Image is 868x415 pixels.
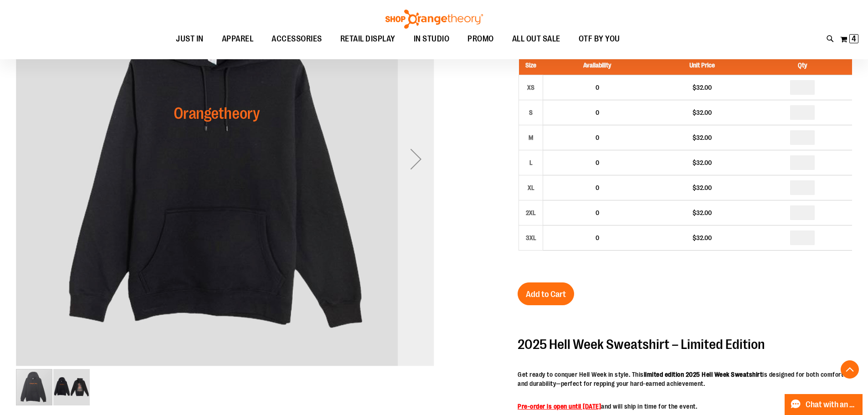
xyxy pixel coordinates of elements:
th: Size [519,56,543,75]
span: 0 [596,184,599,191]
div: $32.00 [656,83,748,92]
div: $32.00 [656,183,748,192]
span: ACCESSORIES [272,29,322,49]
div: $32.00 [656,158,748,167]
div: $32.00 [656,133,748,142]
p: Get ready to conquer Hell Week in style. This is designed for both comfort and durability—perfect... [518,370,852,388]
span: 4 [852,34,856,43]
h2: 2025 Hell Week Sweatshirt – Limited Edition [518,337,852,352]
span: PROMO [467,29,494,49]
span: 0 [596,209,599,216]
th: Unit Price [651,56,753,75]
span: Add to Cart [526,289,566,299]
strong: Pre-order is open until [DATE] [518,403,601,410]
div: $32.00 [656,233,748,242]
div: XL [524,181,538,195]
div: 2XL [524,206,538,220]
span: OTF BY YOU [579,29,620,49]
div: M [524,131,538,144]
span: JUST IN [176,29,204,49]
span: 0 [596,84,599,91]
div: $32.00 [656,108,748,117]
img: 2025 Hell Week Hooded Sweatshirt [53,369,90,405]
span: RETAIL DISPLAY [340,29,395,49]
div: 3XL [524,231,538,245]
span: 0 [596,109,599,116]
span: IN STUDIO [414,29,450,49]
span: 0 [596,234,599,241]
div: image 2 of 2 [53,368,90,406]
div: $32.00 [656,208,748,217]
div: image 1 of 2 [16,368,53,406]
span: 0 [596,134,599,141]
div: XS [524,81,538,94]
button: Add to Cart [518,282,574,305]
img: Shop Orangetheory [384,10,484,29]
th: Availability [543,56,652,75]
span: ALL OUT SALE [512,29,560,49]
th: Qty [753,56,852,75]
button: Back To Top [841,360,859,379]
div: L [524,156,538,169]
strong: limited edition 2025 Hell Week Sweatshirt [644,371,763,378]
span: 0 [596,159,599,166]
span: APPAREL [222,29,254,49]
span: Chat with an Expert [806,400,857,409]
p: and will ship in time for the event. [518,402,852,411]
button: Chat with an Expert [785,394,863,415]
div: S [524,106,538,119]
